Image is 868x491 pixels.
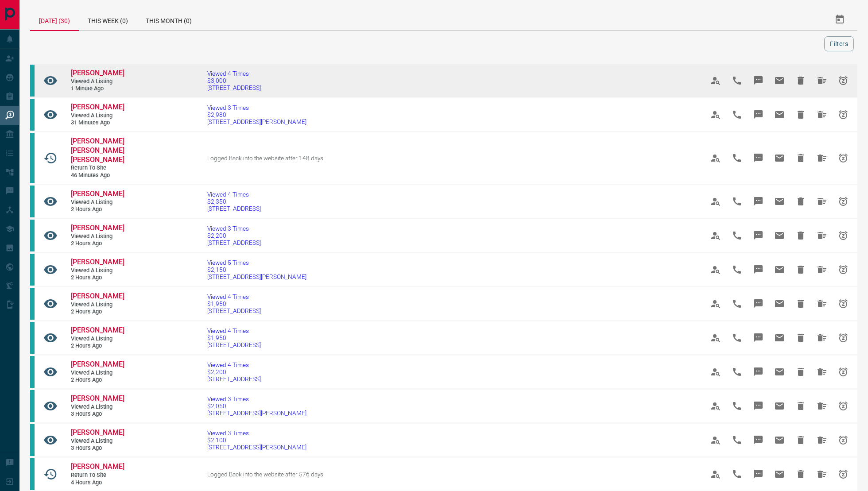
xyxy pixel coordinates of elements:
[207,368,261,375] span: $2,200
[811,225,833,246] span: Hide All from Sarah Pacheco
[811,104,833,125] span: Hide All from Arjun Srivas
[71,292,124,300] span: [PERSON_NAME]
[833,70,854,91] span: Snooze
[71,292,124,301] a: [PERSON_NAME]
[71,240,124,247] span: 2 hours ago
[207,341,261,348] span: [STREET_ADDRESS]
[207,118,306,125] span: [STREET_ADDRESS][PERSON_NAME]
[207,361,261,383] a: Viewed 4 Times$2,200[STREET_ADDRESS]
[790,70,811,91] span: Hide
[71,472,124,479] span: Return to Site
[71,410,124,418] span: 3 hours ago
[726,361,748,383] span: Call
[811,361,833,383] span: Hide All from Sarah Pacheco
[71,308,124,316] span: 2 hours ago
[726,293,748,314] span: Call
[71,335,124,343] span: Viewed a Listing
[30,9,79,31] div: [DATE] (30)
[207,225,261,246] a: Viewed 3 Times$2,200[STREET_ADDRESS]
[30,424,35,456] div: condos.ca
[824,36,854,51] button: Filters
[71,69,124,77] span: [PERSON_NAME]
[726,147,748,169] span: Call
[71,164,124,172] span: Return to Site
[790,293,811,314] span: Hide
[748,104,769,125] span: Message
[811,327,833,348] span: Hide All from Sarah Pacheco
[705,70,726,91] span: View Profile
[790,464,811,485] span: Hide
[207,327,261,334] span: Viewed 4 Times
[71,462,124,472] a: [PERSON_NAME]
[769,293,790,314] span: Email
[726,327,748,348] span: Call
[748,225,769,246] span: Message
[71,403,124,411] span: Viewed a Listing
[748,429,769,451] span: Message
[748,70,769,91] span: Message
[726,429,748,451] span: Call
[71,189,124,198] span: [PERSON_NAME]
[811,293,833,314] span: Hide All from Sarah Pacheco
[769,225,790,246] span: Email
[71,137,124,164] a: [PERSON_NAME] [PERSON_NAME] [PERSON_NAME]
[207,293,261,314] a: Viewed 4 Times$1,950[STREET_ADDRESS]
[71,103,124,112] a: [PERSON_NAME]
[748,191,769,212] span: Message
[748,395,769,417] span: Message
[71,326,124,334] span: [PERSON_NAME]
[726,395,748,417] span: Call
[207,205,261,212] span: [STREET_ADDRESS]
[30,322,35,354] div: condos.ca
[705,464,726,485] span: View Profile
[705,327,726,348] span: View Profile
[71,369,124,377] span: Viewed a Listing
[207,395,306,402] span: Viewed 3 Times
[71,69,124,78] a: [PERSON_NAME]
[71,428,124,437] span: [PERSON_NAME]
[790,259,811,280] span: Hide
[811,191,833,212] span: Hide All from Vedant Trivedi
[726,259,748,280] span: Call
[207,225,261,232] span: Viewed 3 Times
[71,462,124,471] span: [PERSON_NAME]
[748,293,769,314] span: Message
[30,254,35,286] div: condos.ca
[790,104,811,125] span: Hide
[207,84,261,91] span: [STREET_ADDRESS]
[207,259,306,266] span: Viewed 5 Times
[30,288,35,320] div: condos.ca
[811,70,833,91] span: Hide All from Samuel Tichinoff
[769,361,790,383] span: Email
[705,429,726,451] span: View Profile
[790,225,811,246] span: Hide
[705,191,726,212] span: View Profile
[30,390,35,422] div: condos.ca
[137,9,201,30] div: This Month (0)
[79,9,137,30] div: This Week (0)
[207,70,261,77] span: Viewed 4 Times
[30,65,35,97] div: condos.ca
[71,258,124,266] span: [PERSON_NAME]
[207,259,306,280] a: Viewed 5 Times$2,150[STREET_ADDRESS][PERSON_NAME]
[30,356,35,388] div: condos.ca
[748,464,769,485] span: Message
[811,147,833,169] span: Hide All from Juan Pablo Hernandez Preciado
[207,273,306,280] span: [STREET_ADDRESS][PERSON_NAME]
[207,111,306,118] span: $2,980
[71,199,124,206] span: Viewed a Listing
[71,78,124,85] span: Viewed a Listing
[207,70,261,91] a: Viewed 4 Times$3,000[STREET_ADDRESS]
[71,224,124,232] span: [PERSON_NAME]
[705,104,726,125] span: View Profile
[71,301,124,309] span: Viewed a Listing
[71,445,124,452] span: 3 hours ago
[71,326,124,335] a: [PERSON_NAME]
[71,85,124,93] span: 1 minute ago
[207,155,323,162] span: Logged Back into the website after 148 days
[790,361,811,383] span: Hide
[833,225,854,246] span: Snooze
[207,266,306,273] span: $2,150
[726,70,748,91] span: Call
[30,99,35,131] div: condos.ca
